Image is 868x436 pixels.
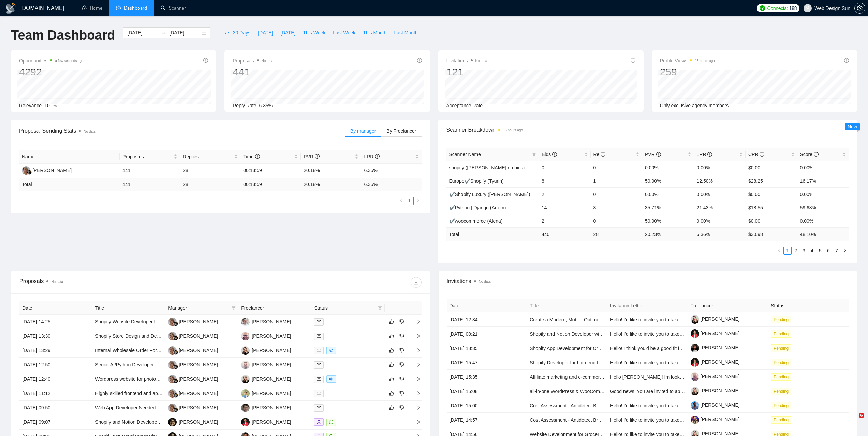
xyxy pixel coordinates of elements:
[691,417,740,422] a: [PERSON_NAME]
[127,29,158,37] input: Start date
[301,178,361,191] td: 20.18 %
[252,318,291,325] div: [PERSON_NAME]
[825,247,832,254] a: 6
[805,6,810,11] span: user
[660,103,729,108] span: Only exclusive agency members
[694,187,746,201] td: 0.00%
[398,332,406,340] button: dislike
[168,333,218,338] a: MC[PERSON_NAME]
[95,362,313,367] a: Senior AI/Python Developer with strong Prompt Engineering skills & OpenAI Computer Use & MCP tool
[398,361,406,369] button: dislike
[179,390,218,397] div: [PERSON_NAME]
[55,59,83,63] time: a few seconds ago
[389,362,394,367] span: like
[364,154,380,159] span: LRR
[255,154,260,159] span: info-circle
[168,319,218,324] a: MC[PERSON_NAME]
[530,346,672,351] a: Shopify App Development for Cryptocurrency Payments Integration
[262,59,274,63] span: No data
[389,405,394,410] span: like
[800,152,819,157] span: Score
[414,197,422,205] button: right
[398,375,406,383] button: dislike
[240,178,301,191] td: 00:13:59
[180,164,240,178] td: 28
[168,347,218,353] a: MC[PERSON_NAME]
[168,376,218,381] a: MC[PERSON_NAME]
[168,405,218,410] a: MC[PERSON_NAME]
[771,331,794,336] a: Pending
[173,336,178,340] img: gigradar-bm.png
[233,66,273,79] div: 441
[601,152,605,157] span: info-circle
[406,197,414,205] li: 1
[691,330,740,336] a: [PERSON_NAME]
[843,249,847,253] span: right
[329,27,359,38] button: Last Week
[173,321,178,326] img: gigradar-bm.png
[771,330,791,338] span: Pending
[241,332,250,340] img: SS
[816,247,824,254] a: 5
[19,127,345,135] span: Proposal Sending Stats
[542,152,557,157] span: Bids
[161,30,166,36] span: swap-right
[631,58,635,63] span: info-circle
[746,187,797,201] td: $0.00
[377,303,383,313] span: filter
[691,401,699,410] img: c1CxOCf6vZvSP0ktM1r7QROThaUbbPGslvWDZnkdvWJu9rpzouoh_ZOgKwTxbf5dKq
[241,347,291,353] a: AL[PERSON_NAME]
[446,57,487,65] span: Invitations
[591,161,643,174] td: 0
[315,154,320,159] span: info-circle
[539,187,591,201] td: 2
[350,128,376,134] span: By manager
[797,187,849,201] td: 0.00%
[317,348,321,352] span: mail
[691,387,699,395] img: c1lA9BsF5ekLmkb4qkoMBbm_RNtTuon5aV-MajedG1uHbc9xb_758DYF03Xihb5AW5
[179,318,218,325] div: [PERSON_NAME]
[397,197,406,205] li: Previous Page
[173,364,178,369] img: gigradar-bm.png
[180,178,240,191] td: 28
[252,361,291,368] div: [PERSON_NAME]
[771,344,791,352] span: Pending
[530,317,706,322] a: Create a Modern, Mobile-Optimized Booking Website (WordPress + Elementor Pro)
[771,417,794,422] a: Pending
[591,174,643,187] td: 1
[168,390,218,396] a: MC[PERSON_NAME]
[254,27,277,38] button: [DATE]
[746,161,797,174] td: $0.00
[95,391,183,396] a: Highly skilled frontend and app developer
[816,247,824,255] li: 5
[179,375,218,383] div: [PERSON_NAME]
[539,201,591,214] td: 14
[797,161,849,174] td: 0.00%
[161,30,166,36] span: to
[539,161,591,174] td: 0
[656,152,661,157] span: info-circle
[389,333,394,339] span: like
[168,362,218,367] a: MC[PERSON_NAME]
[179,332,218,340] div: [PERSON_NAME]
[748,152,764,157] span: CPR
[552,152,557,157] span: info-circle
[363,29,386,37] span: This Month
[530,389,659,394] a: all-in-one WordPress & WooCommerce product development
[241,404,250,412] img: PP
[530,331,639,337] a: Shopify and Notion Developer with AI Skills Needed
[252,418,291,426] div: [PERSON_NAME]
[44,103,57,108] span: 100%
[399,405,404,410] span: dislike
[398,404,406,412] button: dislike
[530,360,624,365] a: Shopify Developer for high-end fashion store
[767,4,788,12] span: Connects:
[449,152,481,157] span: Scanner Name
[399,199,403,203] span: left
[120,164,180,178] td: 441
[854,3,865,14] button: setting
[642,161,694,174] td: 0.00%
[301,164,361,178] td: 20.18%
[783,247,792,255] li: 1
[233,103,256,108] span: Reply Rate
